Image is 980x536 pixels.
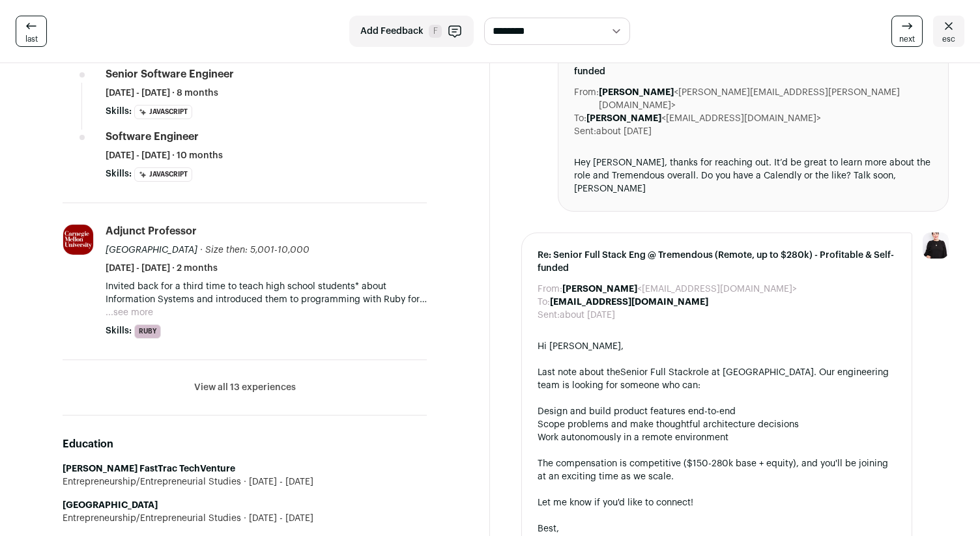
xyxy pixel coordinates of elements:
[538,431,896,444] li: Work autonomously in a remote environment
[200,246,310,255] span: · Size then: 5,001-10,000
[106,167,132,180] span: Skills:
[562,283,797,296] dd: <[EMAIL_ADDRESS][DOMAIN_NAME]>
[560,309,615,322] dd: about [DATE]
[538,283,562,296] dt: From:
[599,86,932,112] dd: <[PERSON_NAME][EMAIL_ADDRESS][PERSON_NAME][DOMAIN_NAME]>
[538,405,896,418] li: Design and build product features end-to-end
[134,167,192,182] li: JavaScript
[599,88,674,97] b: [PERSON_NAME]
[538,522,896,535] div: Best,
[106,262,218,275] span: [DATE] - [DATE] · 2 months
[106,280,427,306] p: Invited back for a third time to teach high school students* about Information Systems and introd...
[106,224,197,238] div: Adjunct Professor
[63,464,235,473] strong: [PERSON_NAME] FastTrac TechVenture
[538,496,896,509] div: Let me know if you'd like to connect!
[538,340,896,353] div: Hi [PERSON_NAME],
[538,418,896,431] li: Scope problems and make thoughtful architecture decisions
[63,475,427,488] div: Entrepreneurship/Entrepreneurial Studies
[134,324,161,339] li: Ruby
[562,285,637,294] b: [PERSON_NAME]
[241,475,313,488] span: [DATE] - [DATE]
[538,366,896,392] div: Last note about the role at [GEOGRAPHIC_DATA]. Our engineering team is looking for someone who can:
[349,16,474,47] button: Add Feedback F
[63,436,427,452] h2: Education
[106,324,132,337] span: Skills:
[106,306,153,319] button: ...see more
[586,114,661,123] b: [PERSON_NAME]
[106,149,223,162] span: [DATE] - [DATE] · 10 months
[538,309,560,322] dt: Sent:
[429,25,442,38] span: F
[134,105,192,119] li: JavaScript
[574,125,596,138] dt: Sent:
[942,34,955,44] span: esc
[574,52,932,78] span: Re: Senior Full Stack Eng @ Tremendous (Remote, up to $280k) - Profitable & Self-funded
[923,233,949,259] img: 9240684-medium_jpg
[106,67,234,81] div: Senior Software Engineer
[360,25,424,38] span: Add Feedback
[63,225,93,255] img: e25e034e56fd650ac677a3493357f9f25e8c25c14f88654d3136345e9afc6079.jpg
[106,105,132,118] span: Skills:
[106,87,218,100] span: [DATE] - [DATE] · 8 months
[574,156,932,195] div: Hey [PERSON_NAME], thanks for reaching out. It’d be great to learn more about the role and Tremen...
[899,34,915,44] span: next
[16,16,47,47] a: last
[538,249,896,275] span: Re: Senior Full Stack Eng @ Tremendous (Remote, up to $280k) - Profitable & Self-funded
[106,246,197,255] span: [GEOGRAPHIC_DATA]
[586,112,821,125] dd: <[EMAIL_ADDRESS][DOMAIN_NAME]>
[63,512,427,525] div: Entrepreneurship/Entrepreneurial Studies
[891,16,923,47] a: next
[620,368,693,377] a: Senior Full Stack
[538,296,550,309] dt: To:
[574,112,586,125] dt: To:
[596,125,652,138] dd: about [DATE]
[241,512,313,525] span: [DATE] - [DATE]
[933,16,964,47] a: esc
[194,381,296,394] button: View all 13 experiences
[25,34,38,44] span: last
[550,298,708,307] b: [EMAIL_ADDRESS][DOMAIN_NAME]
[574,86,599,112] dt: From:
[538,457,896,483] div: The compensation is competitive ($150-280k base + equity), and you'll be joining at an exciting t...
[63,501,158,510] strong: [GEOGRAPHIC_DATA]
[106,130,199,144] div: Software Engineer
